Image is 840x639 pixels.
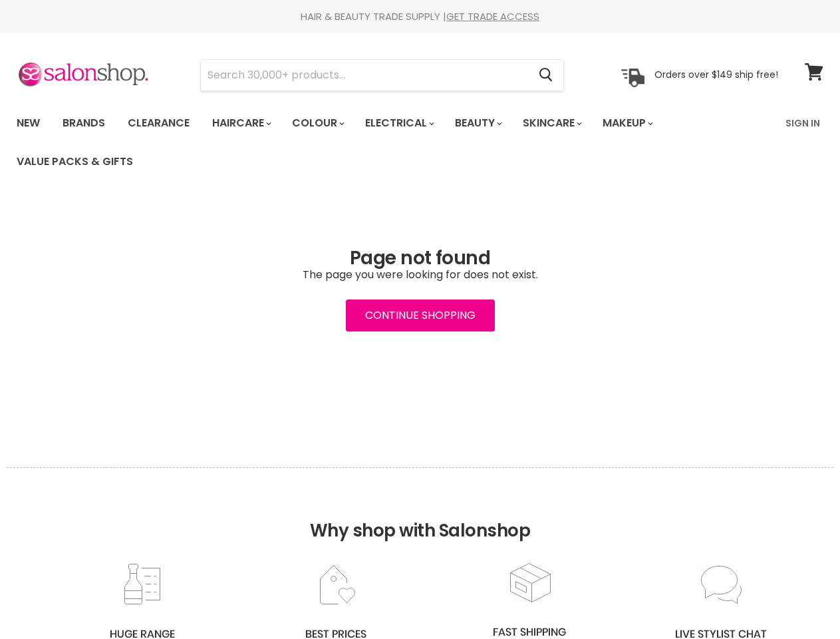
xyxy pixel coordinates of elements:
[593,109,661,137] a: Makeup
[777,109,828,137] a: Sign In
[445,109,510,137] a: Beauty
[513,109,590,137] a: Skincare
[53,109,115,137] a: Brands
[528,60,563,91] button: Search
[446,9,539,23] a: GET TRADE ACCESS
[7,467,833,561] h2: Why shop with Salonshop
[282,109,352,137] a: Colour
[200,59,564,91] form: Product
[17,269,823,281] p: The page you were looking for does not exist.
[7,104,777,181] ul: Main menu
[201,60,528,91] input: Search
[118,109,200,137] a: Clearance
[202,109,279,137] a: Haircare
[654,69,778,81] p: Orders over $149 ship free!
[7,109,50,137] a: New
[17,248,823,269] h1: Page not found
[346,300,495,331] a: Continue Shopping
[7,148,143,176] a: Value Packs & Gifts
[355,109,442,137] a: Electrical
